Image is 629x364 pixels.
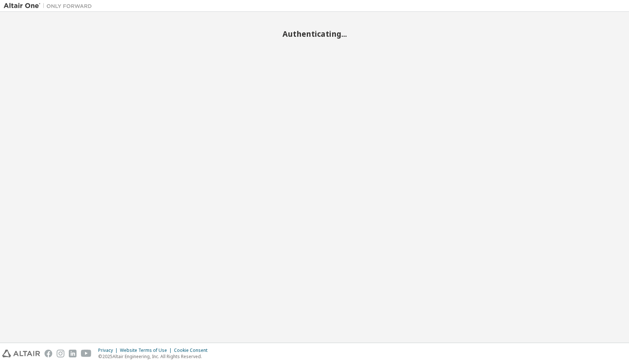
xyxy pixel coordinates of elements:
img: linkedin.svg [69,350,77,357]
div: Privacy [98,347,120,353]
h2: Authenticating... [4,29,625,39]
p: © 2025 Altair Engineering, Inc. All Rights Reserved. [98,353,212,360]
div: Cookie Consent [174,347,212,353]
img: altair_logo.svg [2,350,40,357]
img: facebook.svg [45,350,52,357]
img: instagram.svg [57,350,64,357]
div: Website Terms of Use [120,347,174,353]
img: youtube.svg [81,350,92,357]
img: Altair One [4,2,96,10]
